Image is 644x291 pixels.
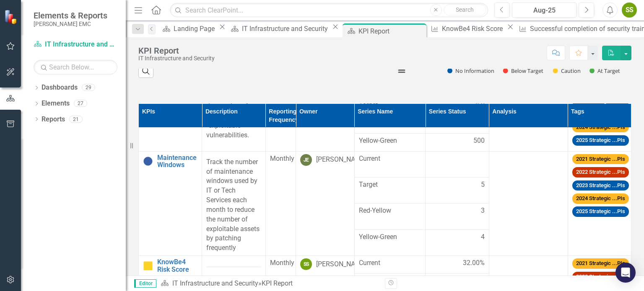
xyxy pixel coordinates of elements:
[426,151,489,177] td: Double-Click to Edit
[42,83,78,93] a: Dashboards
[359,180,421,190] span: Target
[242,23,330,34] div: IT Infrastructure and Security
[622,3,637,18] button: SS
[354,178,426,203] td: Double-Click to Edit
[572,135,629,146] span: 2025 Strategic ...PIs
[354,203,426,229] td: Double-Click to Edit
[265,151,296,255] td: Double-Click to Edit
[359,136,421,146] span: Yellow-Green
[568,151,631,255] td: Double-Click to Edit
[316,260,366,269] div: [PERSON_NAME]
[82,84,95,91] div: 29
[74,100,87,107] div: 27
[161,279,379,288] div: »
[174,23,217,34] div: Landing Page
[428,23,505,34] a: KnowBe4 Risk Score
[463,258,485,268] span: 32.00%
[503,67,544,75] button: Show Below Target
[202,151,265,255] td: Double-Click to Edit
[359,154,421,164] span: Current
[512,3,576,18] button: Aug-25
[42,115,65,124] a: Reports
[359,206,421,216] span: Red-Yellow
[354,134,426,152] td: Double-Click to Edit
[444,4,486,16] button: Search
[515,5,574,15] div: Aug-25
[34,40,117,49] a: IT Infrastructure and Security
[426,134,489,152] td: Double-Click to Edit
[442,23,505,34] div: KnowBe4 Risk Score
[138,46,215,55] div: KPI Report
[143,261,153,271] img: Caution
[481,206,485,216] span: 3
[160,23,217,34] a: Landing Page
[3,9,19,25] img: ClearPoint Strategy
[426,256,489,274] td: Double-Click to Edit
[172,279,258,287] a: IT Infrastructure and Security
[572,206,629,217] span: 2025 Strategic ...PIs
[572,180,629,191] span: 2023 Strategic ...PIs
[262,279,293,287] div: KPI Report
[300,154,312,166] div: JE
[143,156,153,166] img: No Information
[170,3,488,18] input: Search ClearPoint...
[206,156,261,253] p: Track the number of maintenance windows used by IT or Tech Services each month to reduce the numb...
[615,263,636,283] div: Open Intercom Messenger
[489,151,568,255] td: Double-Click to Edit
[138,55,215,62] div: IT Infrastructure and Security
[296,151,354,255] td: Double-Click to Edit
[270,154,292,164] div: Monthly
[426,178,489,203] td: Double-Click to Edit
[589,67,620,75] button: Show At Target
[358,26,424,36] div: KPI Report
[572,122,629,133] span: 2024 Strategic ...PIs
[396,64,408,76] button: View chart menu, Chart
[157,154,197,169] a: Maintenance Windows
[42,99,70,108] a: Elements
[481,232,485,242] span: 4
[134,279,156,288] span: Editor
[426,229,489,255] td: Double-Click to Edit
[300,258,312,270] div: SS
[34,10,107,21] span: Elements & Reports
[228,23,330,34] a: IT Infrastructure and Security
[354,229,426,255] td: Double-Click to Edit
[572,167,629,178] span: 2022 Strategic ...PIs
[316,155,366,165] div: [PERSON_NAME]
[561,67,581,75] text: Caution
[456,6,474,13] span: Search
[553,67,580,75] button: Show Caution
[447,67,494,75] button: Show No Information
[69,116,83,123] div: 21
[34,21,107,27] small: [PERSON_NAME] EMC
[354,256,426,274] td: Double-Click to Edit
[270,258,292,268] div: Monthly
[572,258,629,269] span: 2021 Strategic ...PIs
[473,136,485,146] span: 500
[139,151,202,255] td: Double-Click to Edit Right Click for Context Menu
[481,180,485,190] span: 5
[359,232,421,242] span: Yellow-Green
[572,193,629,204] span: 2024 Strategic ...PIs
[354,151,426,177] td: Double-Click to Edit
[157,258,197,273] a: KnowBe4 Risk Score
[572,272,629,282] span: 2022 Strategic ...PIs
[572,154,629,165] span: 2021 Strategic ...PIs
[426,203,489,229] td: Double-Click to Edit
[34,60,117,75] input: Search Below...
[359,258,421,268] span: Current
